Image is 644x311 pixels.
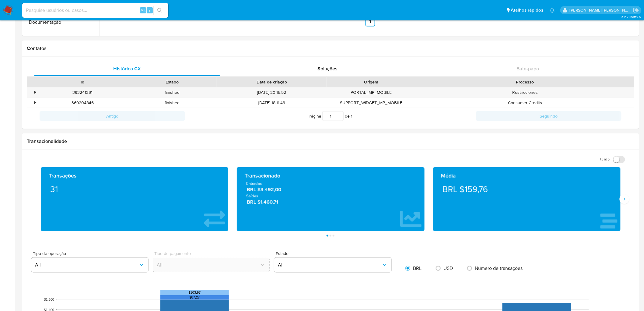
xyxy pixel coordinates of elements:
input: Pesquise usuários ou casos... [22,6,168,14]
button: Antigo [40,111,185,121]
span: Soluções [317,65,338,72]
button: Empréstimos [23,30,100,44]
p: marcos.ferreira@mercadopago.com.br [570,7,631,13]
span: Histórico CX [113,65,141,72]
div: SUPPORT_WIDGET_MP_MOBILE [327,98,416,108]
div: [DATE] 20:15:52 [217,87,327,97]
div: 393241291 [38,87,127,97]
span: Página de [309,111,352,121]
div: • [34,100,36,106]
div: Origem [331,79,412,85]
div: finished [127,87,217,97]
div: finished [127,98,217,108]
div: Consumer Credits [416,98,634,108]
span: Alt [141,7,145,13]
h1: Transacionalidade [27,138,634,144]
button: Documentação [23,15,100,30]
span: Atalhos rápidos [511,7,544,13]
div: 369204846 [38,98,127,108]
a: Sair [633,7,639,13]
div: Data de criação [221,79,322,85]
div: Estado [131,79,212,85]
a: Notificações [550,8,555,13]
button: Seguindo [476,111,621,121]
h1: Contatos [27,45,634,51]
div: Processo [420,79,630,85]
span: 3.157.1-hotfix-5 [621,14,641,19]
div: Id [42,79,123,85]
div: [DATE] 18:11:43 [217,98,327,108]
div: • [34,90,36,95]
button: search-icon [153,6,166,15]
span: Bate-papo [517,65,539,72]
span: 1 [351,113,352,119]
span: s [149,7,151,13]
div: PORTAL_MP_MOBILE [327,87,416,97]
div: Restricciones [416,87,634,97]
